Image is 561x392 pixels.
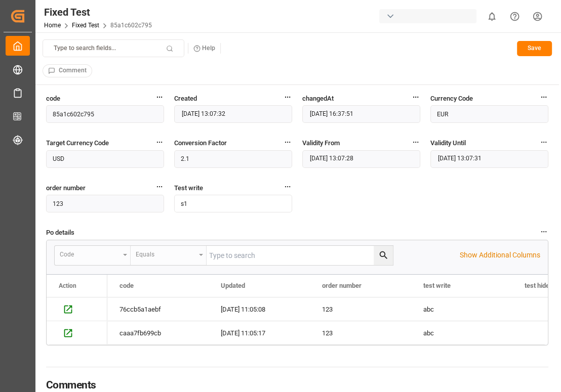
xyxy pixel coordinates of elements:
[374,246,393,265] button: search button
[302,105,420,123] button: [DATE] 16:37:51
[209,297,310,321] div: [DATE] 11:05:08
[174,93,197,104] span: Created
[46,138,109,148] span: Target Currency Code
[207,246,393,265] input: Type to search
[503,5,526,28] button: Help Center
[302,93,334,104] span: changedAt
[59,66,87,75] span: Comment
[202,45,215,51] small: Help
[46,183,86,193] span: order number
[46,93,60,104] span: code
[174,138,227,148] span: Conversion Factor
[322,282,362,289] span: order number
[46,378,96,392] h3: Comments
[430,93,473,104] span: Currency Code
[525,282,549,289] span: test hide
[59,282,76,289] div: Action
[107,321,209,344] div: caaa7fb699cb
[47,321,107,345] div: Press SPACE to select this row.
[302,150,420,168] button: [DATE] 13:07:28
[209,321,310,344] div: [DATE] 11:05:17
[460,250,540,260] p: Show Additional Columns
[119,282,134,289] span: code
[174,105,292,123] button: [DATE] 13:07:32
[423,282,451,289] span: test write
[43,39,184,57] button: Type to search fields...
[310,321,411,344] div: 123
[480,5,503,28] button: show 0 new notifications
[430,150,548,168] button: [DATE] 13:07:31
[302,138,340,148] span: Validity From
[55,246,131,265] button: open menu
[107,297,209,321] div: 76ccb5a1aebf
[430,138,466,148] span: Validity Until
[136,247,195,259] div: Equals
[43,64,92,77] button: Comment
[174,183,203,193] span: Test write
[131,246,207,265] button: open menu
[310,297,411,321] div: 123
[411,321,512,344] div: abc
[188,41,220,56] button: Help
[517,41,552,56] button: Save
[411,297,512,321] div: abc
[72,22,99,29] a: Fixed Test
[44,22,61,29] a: Home
[60,247,119,259] div: code
[46,227,74,238] span: Po details
[47,297,107,321] div: Press SPACE to select this row.
[221,282,245,289] span: Updated
[44,5,152,20] div: Fixed Test
[54,44,116,53] p: Type to search fields...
